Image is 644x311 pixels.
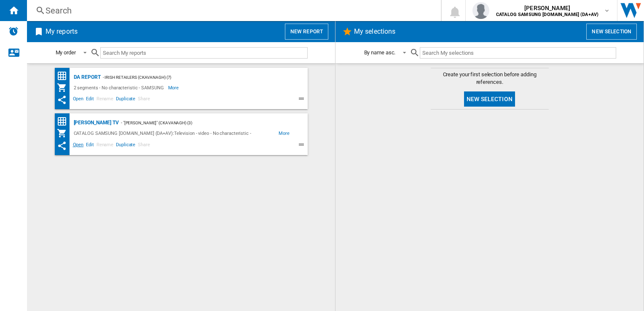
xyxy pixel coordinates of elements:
[137,141,151,151] span: Share
[472,2,489,19] img: profile.jpg
[364,49,396,56] div: By name asc.
[95,95,115,105] span: Rename
[57,141,67,151] ng-md-icon: This report has been shared with you
[137,95,151,105] span: Share
[72,72,101,83] div: DA Report
[72,141,85,151] span: Open
[44,24,79,40] h2: My reports
[56,49,76,56] div: My order
[57,83,72,93] div: My Assortment
[101,72,291,83] div: - Irish Retailers (ckavanagh) (7)
[85,95,95,105] span: Edit
[57,128,72,139] div: My Assortment
[464,91,515,107] button: New selection
[496,4,598,12] span: [PERSON_NAME]
[431,71,549,86] span: Create your first selection before adding references.
[100,47,308,59] input: Search My reports
[586,24,637,40] button: New selection
[285,24,328,40] button: New report
[95,141,115,151] span: Rename
[168,83,180,93] span: More
[119,118,291,128] div: - "[PERSON_NAME]" (ckavanagh) (3)
[72,118,119,128] div: [PERSON_NAME] TV
[115,95,137,105] span: Duplicate
[72,95,85,105] span: Open
[72,128,279,139] div: CATALOG SAMSUNG [DOMAIN_NAME] (DA+AV):Television - video - No characteristic - SAMSUNG
[8,26,19,36] img: alerts-logo.svg
[496,12,598,17] b: CATALOG SAMSUNG [DOMAIN_NAME] (DA+AV)
[420,47,616,59] input: Search My selections
[85,141,95,151] span: Edit
[115,141,137,151] span: Duplicate
[72,83,168,93] div: 2 segments - No characteristic - SAMSUNG
[57,71,72,81] div: Price Matrix
[57,116,72,127] div: Price Matrix
[46,5,419,16] div: Search
[57,95,67,105] ng-md-icon: This report has been shared with you
[279,128,291,139] span: More
[352,24,397,40] h2: My selections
